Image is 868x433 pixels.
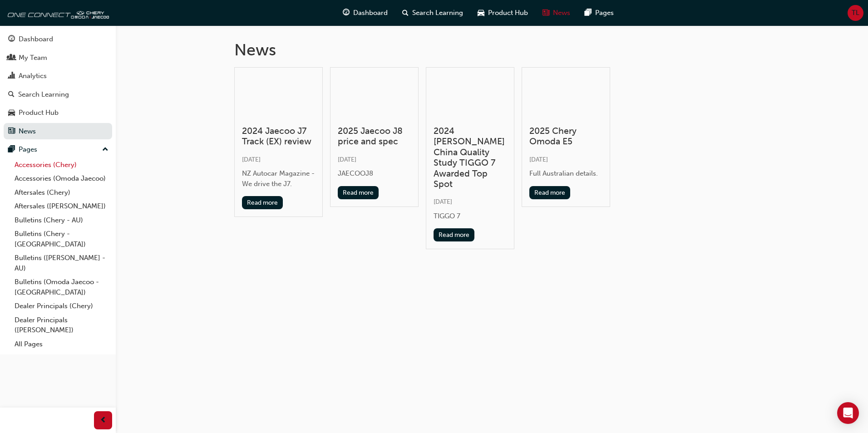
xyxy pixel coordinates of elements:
[434,198,452,206] span: [DATE]
[848,5,863,21] button: TL
[8,91,15,99] span: search-icon
[542,7,549,19] span: news-icon
[585,7,592,19] span: pages-icon
[343,7,350,19] span: guage-icon
[852,8,859,18] span: TL
[434,211,507,221] div: TIGGO 7
[837,402,859,424] div: Open Intercom Messenger
[8,72,15,80] span: chart-icon
[529,186,571,199] button: Read more
[8,128,15,136] span: news-icon
[529,156,548,163] span: [DATE]
[4,29,112,141] button: DashboardMy TeamAnalyticsSearch LearningProduct HubNews
[19,144,37,155] div: Pages
[19,34,53,44] div: Dashboard
[11,158,112,172] a: Accessories (Chery)
[11,313,112,337] a: Dealer Principals ([PERSON_NAME])
[11,213,112,227] a: Bulletins (Chery - AU)
[434,126,507,189] h3: 2024 [PERSON_NAME] China Quality Study TIGGO 7 Awarded Top Spot
[488,8,528,18] span: Product Hub
[4,104,112,121] a: Product Hub
[8,54,15,62] span: people-icon
[553,8,570,18] span: News
[4,141,112,158] button: Pages
[478,7,484,19] span: car-icon
[100,415,107,426] span: prev-icon
[4,68,112,84] a: Analytics
[5,4,109,22] img: oneconnect
[535,4,577,22] a: news-iconNews
[402,7,409,19] span: search-icon
[577,4,621,22] a: pages-iconPages
[8,109,15,117] span: car-icon
[335,4,395,22] a: guage-iconDashboard
[426,67,514,250] a: 2024 [PERSON_NAME] China Quality Study TIGGO 7 Awarded Top Spot[DATE]TIGGO 7Read more
[19,71,47,81] div: Analytics
[529,168,602,179] div: Full Australian details.
[338,168,411,179] div: JAECOOJ8
[242,196,283,209] button: Read more
[4,86,112,103] a: Search Learning
[102,144,108,156] span: up-icon
[11,186,112,200] a: Aftersales (Chery)
[338,126,411,147] h3: 2025 Jaecoo J8 price and spec
[8,35,15,44] span: guage-icon
[11,299,112,313] a: Dealer Principals (Chery)
[11,227,112,251] a: Bulletins (Chery - [GEOGRAPHIC_DATA])
[11,275,112,299] a: Bulletins (Omoda Jaecoo - [GEOGRAPHIC_DATA])
[330,67,419,207] a: 2025 Jaecoo J8 price and spec[DATE]JAECOOJ8Read more
[353,8,388,18] span: Dashboard
[4,31,112,48] a: Dashboard
[11,199,112,213] a: Aftersales ([PERSON_NAME])
[8,146,15,154] span: pages-icon
[529,126,602,147] h3: 2025 Chery Omoda E5
[395,4,470,22] a: search-iconSearch Learning
[19,108,59,118] div: Product Hub
[11,337,112,351] a: All Pages
[338,186,379,199] button: Read more
[338,156,356,163] span: [DATE]
[470,4,535,22] a: car-iconProduct Hub
[19,53,47,63] div: My Team
[595,8,614,18] span: Pages
[242,168,315,189] div: NZ Autocar Magazine - We drive the J7.
[4,49,112,66] a: My Team
[242,156,261,163] span: [DATE]
[522,67,610,207] a: 2025 Chery Omoda E5[DATE]Full Australian details.Read more
[18,89,69,100] div: Search Learning
[234,67,323,217] a: 2024 Jaecoo J7 Track (EX) review[DATE]NZ Autocar Magazine - We drive the J7.Read more
[412,8,463,18] span: Search Learning
[434,228,475,241] button: Read more
[234,40,750,60] h1: News
[242,126,315,147] h3: 2024 Jaecoo J7 Track (EX) review
[4,123,112,140] a: News
[11,251,112,275] a: Bulletins ([PERSON_NAME] - AU)
[11,172,112,186] a: Accessories (Omoda Jaecoo)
